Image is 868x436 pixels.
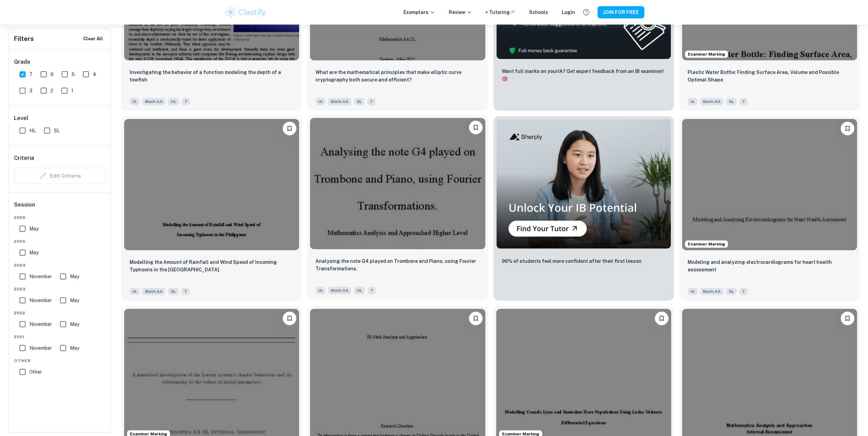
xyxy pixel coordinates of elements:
h6: Filters [14,34,34,44]
span: 7 [739,98,748,105]
span: 2022 [14,310,105,316]
p: Modelling the Amount of Rainfall and Wind Speed of Incoming Typhoons in the Philippines [130,258,294,273]
span: November [29,320,52,328]
p: Modeling and analyzing electrocardiograms for heart health assessment [688,258,852,273]
p: Exemplars [403,9,435,16]
span: Examiner Marking [685,51,728,57]
img: Math AA IA example thumbnail: Analysing the note G4 played on Trombone [310,118,485,249]
div: Criteria filters are unavailable when searching by topic [14,168,105,184]
span: May [70,273,79,280]
span: 5 [72,71,75,78]
span: 🎯 [502,76,507,81]
p: Investigating the behavior of a function modeling the depth of a towfish [130,69,294,84]
button: Please log in to bookmark exemplars [841,312,854,325]
p: What are the mathematical principles that make elliptic curve cryptography both secure and effici... [315,69,480,84]
span: Math AA [700,98,723,105]
a: Schools [529,9,548,16]
h6: Level [14,114,105,122]
a: Please log in to bookmark exemplarsModelling the Amount of Rainfall and Wind Speed of Incoming Ty... [121,116,302,301]
h6: Session [14,201,105,214]
span: 7 [29,71,32,78]
span: 2021 [14,334,105,340]
span: 7 [368,287,376,294]
span: Math AA [700,288,723,295]
span: 7 [182,98,190,105]
span: IA [315,287,325,294]
span: Other [29,368,42,376]
span: SL [54,127,60,134]
span: 6 [50,71,54,78]
span: IA [688,98,697,105]
span: SL [354,98,365,105]
span: Math AA [328,287,351,294]
p: Want full marks on your IA ? Get expert feedback from an IB examiner! [502,67,666,82]
p: 96% of students feel more confident after their first lesson [502,257,642,265]
span: SL [168,288,179,295]
a: Tutoring [489,9,515,16]
span: HL [168,98,179,105]
span: 3 [29,87,32,94]
p: Analysing the note G4 played on Trombone and Piano, using Fourier Transformations. [315,257,480,272]
span: HL [354,287,365,294]
span: May [29,225,39,232]
span: Math AA [142,98,165,105]
span: Other [14,358,105,364]
a: Login [562,9,575,16]
a: Thumbnail96% of students feel more confident after their first lesson [494,116,674,301]
button: JOIN FOR FREE [598,6,644,18]
span: SL [726,288,737,295]
span: November [29,297,52,304]
span: 4 [93,71,96,78]
button: Please log in to bookmark exemplars [655,312,668,325]
span: IA [688,288,697,295]
button: Help and Feedback [580,6,592,18]
a: Examiner MarkingPlease log in to bookmark exemplarsModeling and analyzing electrocardiograms for ... [679,116,860,301]
span: 7 [739,288,748,295]
button: Please log in to bookmark exemplars [841,122,854,135]
span: November [29,344,52,352]
span: Math AA [142,288,165,295]
span: SL [726,98,737,105]
span: May [29,249,39,256]
span: Examiner Marking [685,241,728,247]
button: Please log in to bookmark exemplars [469,121,483,134]
span: 2024 [14,262,105,268]
span: IA [315,98,325,105]
img: Clastify logo [224,5,267,19]
span: 2025 [14,238,105,244]
img: Math AA IA example thumbnail: Modelling the Amount of Rainfall and Win [124,119,299,250]
span: 7 [181,288,190,295]
img: Thumbnail [496,119,671,249]
a: Please log in to bookmark exemplarsAnalysing the note G4 played on Trombone and Piano, using Four... [307,116,488,301]
span: 2023 [14,286,105,292]
img: Math AA IA example thumbnail: Modeling and analyzing electrocardiogram [682,119,857,250]
p: Review [449,9,472,16]
button: Please log in to bookmark exemplars [283,122,296,135]
span: May [70,320,79,328]
button: Clear All [82,34,105,44]
span: IA [130,98,139,105]
span: November [29,273,52,280]
span: Math AA [328,98,351,105]
span: 2 [50,87,53,94]
p: Plastic Water Bottle: Finding Surface Area, Volume and Possible Optimal Shape [688,69,852,84]
button: Please log in to bookmark exemplars [469,312,483,325]
span: HL [29,127,36,134]
span: May [70,297,79,304]
span: IA [130,288,139,295]
span: 7 [367,98,376,105]
h6: Criteria [14,154,34,162]
span: 2026 [14,214,105,221]
span: 1 [71,87,73,94]
button: Please log in to bookmark exemplars [283,312,296,325]
span: May [70,344,79,352]
h6: Grade [14,58,105,66]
